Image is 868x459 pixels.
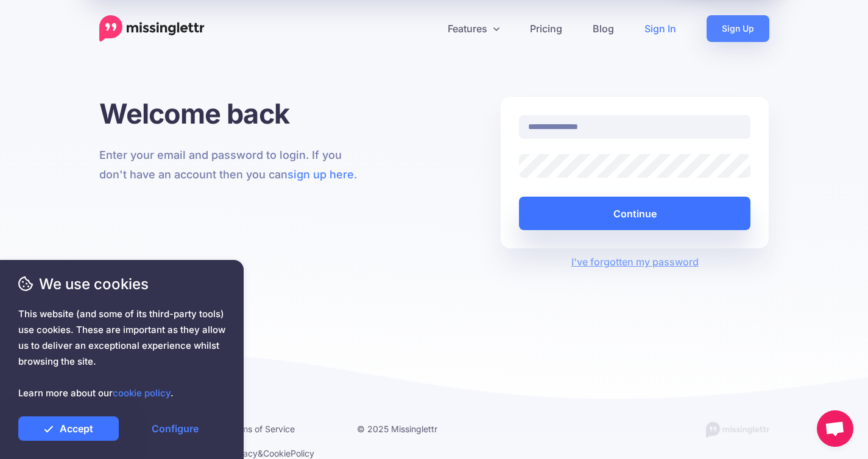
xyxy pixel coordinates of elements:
[18,416,119,441] a: Accept
[113,387,171,399] a: cookie policy
[577,15,629,42] a: Blog
[357,421,468,436] li: © 2025 Missinglettr
[707,15,769,42] a: Sign Up
[99,97,368,130] h1: Welcome back
[571,256,699,268] a: I've forgotten my password
[263,448,291,458] a: Cookie
[99,145,368,184] p: Enter your email and password to login. If you don't have an account then you can .
[18,273,225,295] span: We use cookies
[519,197,751,230] button: Continue
[18,306,225,401] span: This website (and some of its third-party tools) use cookies. These are important as they allow u...
[515,15,577,42] a: Pricing
[228,424,295,434] a: Terms of Service
[629,15,691,42] a: Sign In
[125,416,225,441] a: Configure
[432,15,515,42] a: Features
[817,410,853,447] div: Open chat
[288,168,354,181] a: sign up here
